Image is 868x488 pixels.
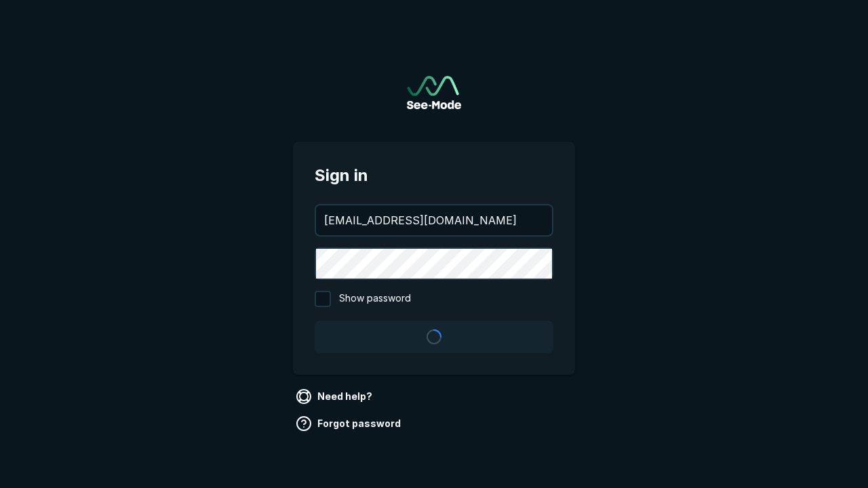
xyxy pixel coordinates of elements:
span: Sign in [315,163,553,188]
a: Go to sign in [407,76,461,109]
img: See-Mode Logo [407,76,461,109]
a: Forgot password [293,413,406,434]
span: Show password [339,291,411,307]
input: your@email.com [316,205,552,235]
a: Need help? [293,386,378,407]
